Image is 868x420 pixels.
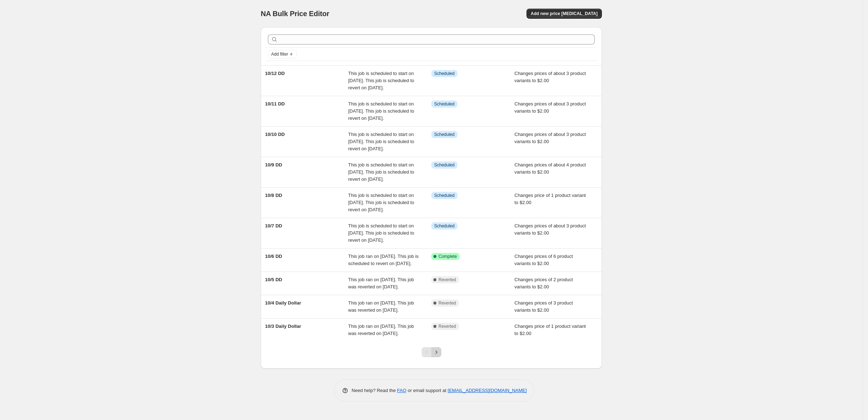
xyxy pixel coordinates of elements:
span: Scheduled [434,162,455,168]
a: FAQ [397,388,407,393]
span: Add new price [MEDICAL_DATA] [531,11,598,16]
span: NA Bulk Price Editor [261,10,329,18]
span: 10/11 DD [265,101,285,107]
span: Scheduled [434,193,455,198]
span: 10/8 DD [265,193,282,198]
span: This job ran on [DATE]. This job is scheduled to revert on [DATE]. [348,254,419,266]
span: This job is scheduled to start on [DATE]. This job is scheduled to revert on [DATE]. [348,101,414,121]
span: Scheduled [434,132,455,137]
span: This job is scheduled to start on [DATE]. This job is scheduled to revert on [DATE]. [348,71,414,90]
span: This job ran on [DATE]. This job was reverted on [DATE]. [348,277,414,289]
span: This job ran on [DATE]. This job was reverted on [DATE]. [348,300,414,313]
span: Changes price of 1 product variant to $2.00 [515,193,586,205]
span: This job is scheduled to start on [DATE]. This job is scheduled to revert on [DATE]. [348,223,414,243]
button: Next [431,347,441,357]
span: 10/4 Daily Dollar [265,300,301,306]
a: [EMAIL_ADDRESS][DOMAIN_NAME] [448,388,527,393]
span: Changes prices of about 3 product variants to $2.00 [515,101,586,114]
span: Reverted [438,324,456,329]
span: Changes prices of about 3 product variants to $2.00 [515,132,586,144]
span: 10/3 Daily Dollar [265,324,301,329]
nav: Pagination [422,347,441,357]
span: This job is scheduled to start on [DATE]. This job is scheduled to revert on [DATE]. [348,193,414,212]
span: 10/5 DD [265,277,282,282]
span: 10/12 DD [265,71,285,76]
span: 10/9 DD [265,162,282,167]
span: Changes prices of 2 product variants to $2.00 [515,277,573,289]
span: This job is scheduled to start on [DATE]. This job is scheduled to revert on [DATE]. [348,162,414,182]
button: Add new price [MEDICAL_DATA] [526,9,602,19]
span: Changes prices of 3 product variants to $2.00 [515,300,573,313]
span: Reverted [438,277,456,283]
span: 10/6 DD [265,254,282,259]
span: Changes prices of about 3 product variants to $2.00 [515,223,586,236]
span: Changes prices of about 4 product variants to $2.00 [515,162,586,175]
button: Add filter [268,50,297,58]
span: Changes prices of about 3 product variants to $2.00 [515,71,586,83]
span: Need help? Read the [352,388,397,393]
span: Complete [438,254,457,259]
span: or email support at [407,388,448,393]
span: Scheduled [434,71,455,76]
span: Changes price of 1 product variant to $2.00 [515,324,586,336]
span: Changes prices of 6 product variants to $2.00 [515,254,573,266]
span: Scheduled [434,101,455,107]
span: 10/7 DD [265,223,282,228]
span: Add filter [271,51,288,57]
span: This job is scheduled to start on [DATE]. This job is scheduled to revert on [DATE]. [348,132,414,151]
span: Reverted [438,300,456,306]
span: This job ran on [DATE]. This job was reverted on [DATE]. [348,324,414,336]
span: 10/10 DD [265,132,285,137]
span: Scheduled [434,223,455,229]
